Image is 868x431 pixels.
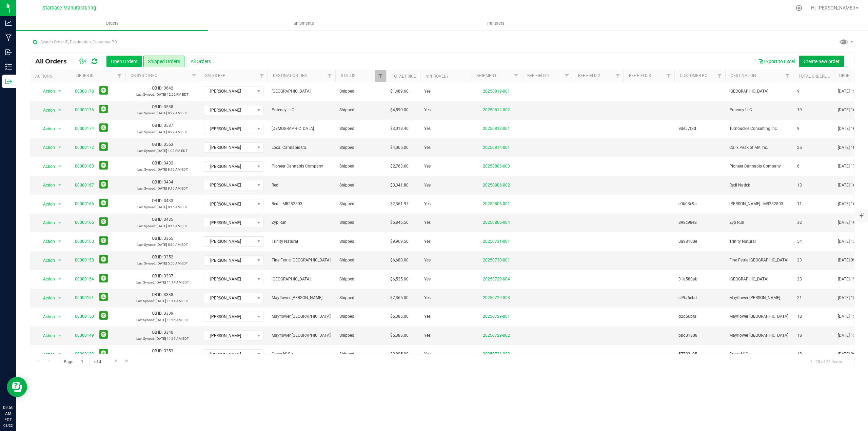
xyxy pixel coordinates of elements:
span: Turnbuckle Consulting inc [729,125,789,132]
span: [DATE] 1:08 PM EDT [157,149,188,153]
span: Starbase Manufacturing [42,5,96,11]
span: 3353 [164,349,173,353]
span: Action [37,199,55,209]
span: [GEOGRAPHIC_DATA] [272,88,331,95]
a: 20250730-001 [483,258,510,262]
a: 00000149 [75,332,94,339]
span: Shipped [339,313,382,320]
div: Actions [35,74,68,79]
a: 20250819-001 [483,89,510,94]
span: 3642 [164,86,173,91]
span: Green N' Go [272,351,331,357]
span: select [56,237,64,246]
a: 20250806-003 [483,164,510,169]
span: select [56,350,64,359]
a: 00000178 [75,88,94,95]
inline-svg: Inventory [5,63,12,70]
span: Shipped [339,144,382,151]
span: $7,365.00 [390,295,409,301]
span: 3432 [164,161,173,165]
span: [DATE] 5:50 AM EDT [157,243,188,247]
span: Action [37,218,55,228]
span: [PERSON_NAME] [204,143,255,152]
span: [DEMOGRAPHIC_DATA] [272,125,331,132]
a: 20250806-001 [483,201,510,206]
span: select [56,293,64,303]
a: 20250729-004 [483,277,510,281]
span: Yes [424,88,431,95]
span: $6,525.00 [390,276,409,282]
span: QB ID: [152,104,163,109]
span: Shipped [339,276,382,282]
a: 00000154 [75,276,94,282]
span: Shipments [284,20,323,26]
a: 00000150 [75,313,94,320]
span: [PERSON_NAME] [204,124,255,134]
span: Shipped [339,238,382,245]
a: 20250814-001 [483,145,510,150]
span: Action [37,180,55,190]
span: Fine Fettle [GEOGRAPHIC_DATA] [729,257,789,263]
a: 00000165 [75,219,94,226]
span: [DATE] 8:15 AM EDT [157,187,188,190]
span: $2,361.97 [390,201,409,207]
span: 3435 [164,217,173,222]
button: Export to Excel [754,56,799,67]
span: Transfers [477,20,514,26]
iframe: Resource center [7,377,27,397]
span: [DATE] 5:50 AM EDT [157,261,188,265]
span: Hi, [PERSON_NAME]! [811,5,855,11]
a: Approved? [426,74,449,79]
span: Potency LLC [729,107,789,113]
span: QB ID: [152,161,163,165]
span: d2d56bfa [678,313,721,320]
span: Yes [424,257,431,263]
span: QB ID: [152,274,163,278]
span: 3340 [164,330,173,335]
inline-svg: Inbound [5,49,12,56]
a: Destination [731,73,756,78]
inline-svg: Analytics [5,20,12,26]
span: Yes [424,201,431,207]
a: 20250731-003 [483,352,510,356]
span: Shipped [339,182,382,189]
span: Mayflower [GEOGRAPHIC_DATA] [729,332,789,339]
span: QB ID: [152,311,163,316]
span: QB ID: [152,180,163,184]
span: QB ID: [152,292,163,297]
span: select [56,274,64,284]
a: Customer PO [680,73,707,78]
span: $2,805.00 [390,351,409,357]
span: Shipped [339,219,382,226]
span: Pioneer Cannabis Company [729,163,789,170]
span: Action [37,274,55,284]
span: select [56,124,64,134]
span: Last Synced: [137,149,156,153]
span: Action [37,312,55,321]
span: [PERSON_NAME] [204,274,255,284]
button: Shipped Orders [143,56,184,67]
span: Trinity Natural [272,238,331,245]
span: Create new order [804,59,840,64]
span: Last Synced: [137,261,156,265]
span: Action [37,256,55,265]
a: 00000166 [75,201,94,207]
a: Ref Field 3 [629,73,651,78]
span: 3339 [164,311,173,316]
a: 00000158 [75,257,94,263]
a: Ref Field 1 [527,73,549,78]
span: $4,590.00 [390,107,409,113]
a: Filter [375,70,386,82]
span: Yes [424,295,431,301]
span: [PERSON_NAME] [204,180,255,190]
span: select [56,256,64,265]
a: 20250806-002 [483,183,510,188]
span: Last Synced: [137,111,156,115]
span: 3338 [164,292,173,297]
span: $4,065.00 [390,144,409,151]
a: 20250806-004 [483,220,510,225]
span: 57723c05 [678,351,721,357]
span: QB ID: [152,123,163,128]
a: Shipment [476,73,497,78]
inline-svg: Outbound [5,78,12,85]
